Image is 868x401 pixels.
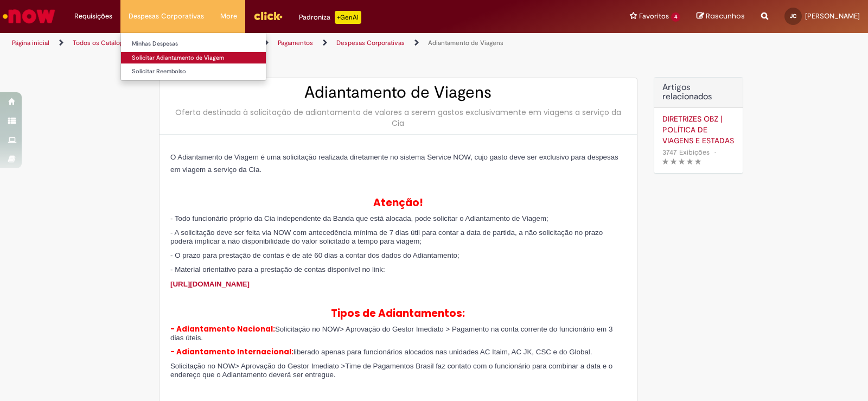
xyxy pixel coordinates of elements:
span: Requisições [74,11,112,22]
span: Atenção! [373,195,423,210]
span: Solicitação no NOW> Aprovação do Gestor Imediato > Pagamento na conta corrente do funcionário em ... [170,325,612,342]
span: Favoritos [639,11,669,22]
a: Minhas Despesas [121,38,266,50]
span: - O prazo para prestação de contas é de até 60 dias a contar dos dados do Adiantamento; [170,251,459,259]
span: More [220,11,237,22]
span: Solicitação no NOW> Aprovação do Gestor Imediato >Time de Pagamentos Brasil faz contato com o fun... [170,362,612,379]
a: Todos os Catálogos [73,39,130,47]
a: DIRETRIZES OBZ | POLÍTICA DE VIAGENS E ESTADAS [662,113,735,146]
a: Solicitar Reembolso [121,66,266,78]
span: - Material orientativo para a prestação de contas disponível no link: [170,265,385,273]
span: [PERSON_NAME] [805,11,860,21]
p: +GenAi [335,11,361,24]
img: click_logo_yellow_360x200.png [253,8,283,24]
a: Página inicial [12,39,49,47]
ul: Despesas Corporativas [120,33,266,81]
div: Oferta destinada à solicitação de adiantamento de valores a serem gastos exclusivamente em viagen... [170,107,626,129]
div: Padroniza [299,11,361,24]
span: liberado apenas para funcionários alocados nas unidades AC Itaim, AC JK, CSC e do Global. [293,348,592,356]
h3: Artigos relacionados [662,83,735,102]
a: Despesas Corporativas [336,39,405,47]
span: - A solicitação deve ser feita via NOW com antecedência mínima de 7 dias útil para contar a data ... [170,228,603,245]
img: ServiceNow [1,5,57,27]
span: JC [790,12,796,20]
span: Tipos de Adiantamentos: [331,306,465,321]
ul: Trilhas de página [8,33,571,53]
a: [URL][DOMAIN_NAME] [170,280,250,288]
span: - Adiantamento Internacional: [170,347,293,357]
span: • [712,145,718,160]
a: Solicitar Adiantamento de Viagem [121,52,266,64]
span: 4 [671,12,680,22]
h2: Adiantamento de Viagens [170,84,626,101]
span: Rascunhos [706,11,745,21]
span: Despesas Corporativas [129,11,204,22]
span: - Todo funcionário próprio da Cia independente da Banda que está alocada, pode solicitar o Adiant... [170,214,548,222]
a: Rascunhos [697,11,745,22]
span: - Adiantamento Nacional: [170,324,275,334]
span: O Adiantamento de Viagem é uma solicitação realizada diretamente no sistema Service NOW, cujo gas... [170,153,618,174]
a: Pagamentos [278,39,313,47]
span: 3747 Exibições [662,148,710,157]
a: Adiantamento de Viagens [428,39,503,47]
